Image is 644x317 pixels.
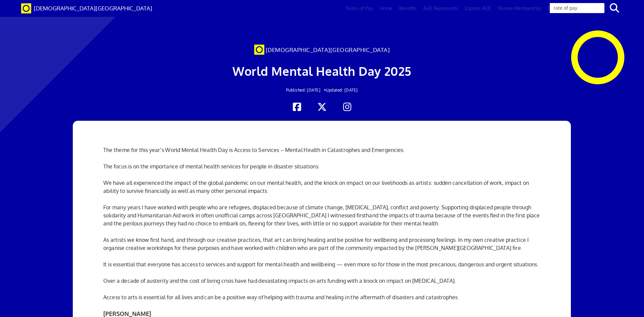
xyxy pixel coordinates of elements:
h2: Updated: [DATE] [123,88,521,92]
p: As artists we know first hand, and through our creative practices, that art can bring healing and... [103,236,541,252]
p: For many years I have worked with people who are refugees, displaced because of climate change, [... [103,203,541,227]
p: Over a decade of austerity and the cost of living crisis have had devastating impacts on arts fun... [103,277,541,285]
span: [DEMOGRAPHIC_DATA][GEOGRAPHIC_DATA] [266,46,390,53]
p: Access to arts is essential for all lives and can be a positive way of helping with trauma and he... [103,293,541,301]
span: World Mental Health Day 2025 [232,63,412,78]
p: We have all experienced the impact of the global pandemic on our mental health, and the knock on ... [103,179,541,195]
span: [DEMOGRAPHIC_DATA][GEOGRAPHIC_DATA] [34,5,152,12]
button: search [604,1,625,15]
span: Published: [DATE] • [286,88,326,93]
p: It is essential that everyone has access to services and support for mental health and wellbeing ... [103,260,541,268]
p: The focus is on the importance of mental health services for people in disaster situations. [103,162,541,170]
input: Search [549,2,605,14]
p: The theme for this year’s World Mental Health Day is Access to Services – Mental Health in Catast... [103,146,541,154]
